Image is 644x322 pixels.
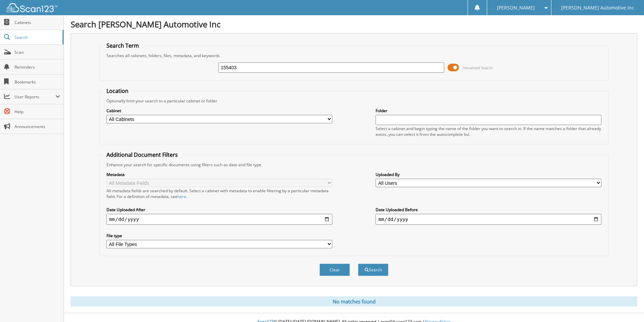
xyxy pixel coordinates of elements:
span: Announcements [15,124,60,129]
div: Searches all cabinets, folders, files, metadata, and keywords [103,53,605,58]
label: Uploaded By [376,172,601,177]
div: Select a cabinet and begin typing the name of the folder you want to search in. If the name match... [376,126,601,137]
span: [PERSON_NAME] Automotive Inc [561,6,634,10]
div: No matches found [71,296,637,306]
legend: Additional Document Filters [103,151,181,158]
span: Help [15,109,60,115]
label: Date Uploaded After [106,207,332,213]
label: Folder [376,108,601,114]
span: Advanced Search [463,65,493,70]
span: Search [15,34,59,40]
div: All metadata fields are searched by default. Select a cabinet with metadata to enable filtering b... [106,188,332,199]
button: Clear [319,264,350,276]
label: Date Uploaded Before [376,207,601,213]
input: end [376,214,601,225]
label: File type [106,233,332,239]
div: Optionally limit your search to a particular cabinet or folder [103,98,605,104]
span: Cabinets [15,20,60,25]
div: Enhance your search for specific documents using filters such as date and file type. [103,162,605,168]
legend: Search Term [103,42,142,49]
span: User Reports [15,94,55,100]
span: Scan [15,49,60,55]
span: [PERSON_NAME] [497,6,535,10]
legend: Location [103,87,132,95]
label: Metadata [106,172,332,177]
input: start [106,214,332,225]
a: here [177,194,186,199]
button: Search [358,264,388,276]
span: Reminders [15,64,60,70]
h1: Search [PERSON_NAME] Automotive Inc [71,19,637,30]
label: Cabinet [106,108,332,114]
img: scan123-logo-white.svg [7,3,57,12]
span: Bookmarks [15,79,60,85]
